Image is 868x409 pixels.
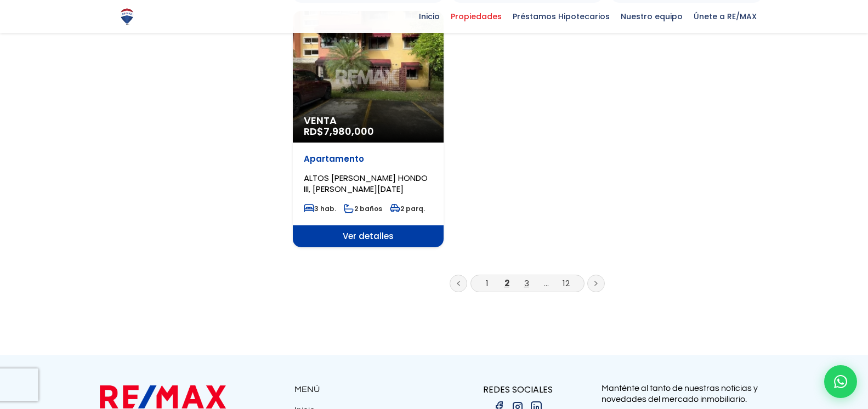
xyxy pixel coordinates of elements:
[507,8,615,25] span: Préstamos Hipotecarios
[445,8,507,25] span: Propiedades
[615,8,688,25] span: Nuestro equipo
[486,277,489,289] a: 1
[602,383,769,405] p: Manténte al tanto de nuestras noticias y novedades del mercado inmobiliario.
[304,124,374,138] span: RD$
[344,204,382,213] span: 2 baños
[434,383,602,396] p: REDES SOCIALES
[304,172,428,195] span: ALTOS [PERSON_NAME] HONDO III, [PERSON_NAME][DATE]
[544,277,549,289] a: ...
[688,8,762,25] span: Únete a RE/MAX
[117,7,137,26] img: Logo de REMAX
[304,204,336,213] span: 3 hab.
[293,11,444,247] a: Venta RD$7,980,000 Apartamento ALTOS [PERSON_NAME] HONDO III, [PERSON_NAME][DATE] 3 hab. 2 baños ...
[293,225,444,247] span: Ver detalles
[324,124,374,138] span: 7,980,000
[294,383,434,396] p: MENÚ
[390,204,425,213] span: 2 parq.
[304,154,433,164] p: Apartamento
[413,8,445,25] span: Inicio
[524,277,529,289] a: 3
[563,277,570,289] a: 12
[304,115,433,126] span: Venta
[504,277,509,289] a: 2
